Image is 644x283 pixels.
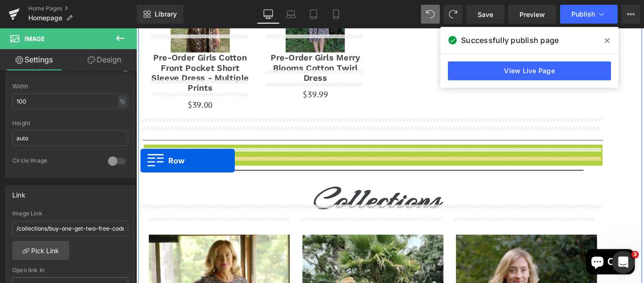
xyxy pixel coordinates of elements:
div: Circle Image [12,157,99,167]
input: https://your-shop.myshopify.com [12,221,128,236]
span: Preview [520,9,545,19]
div: Width [12,83,128,90]
button: Redo [444,5,462,24]
button: More [621,5,640,24]
a: Desktop [257,5,280,24]
span: Homepage [28,14,62,22]
span: Save [478,9,493,19]
span: Library [155,10,177,18]
a: View Live Page [448,61,611,80]
a: New Library [137,5,183,24]
a: Design [70,49,139,70]
span: Successfully publish page [461,34,559,46]
a: Mobile [325,5,347,24]
a: Preview [508,5,556,24]
button: Undo [421,5,440,24]
span: Publish [571,10,595,18]
div: Height [12,120,128,127]
inbox-online-store-chat: Shopify online store chat [503,248,563,279]
iframe: Intercom live chat [612,251,635,274]
input: auto [12,130,128,146]
div: Open link In [12,267,128,274]
input: auto [12,94,128,109]
a: Pick Link [12,241,69,260]
div: Image Link [12,210,128,217]
div: Link [12,186,25,199]
a: Pre-Order Girls Merry Blooms Cotton Twirl Dress [146,27,257,61]
span: 3 [631,251,639,258]
a: Home Pages [28,5,137,12]
h1: Collections [7,165,525,218]
a: Pre-Order Girls Cotton Front Pocket Short Sleeve Dress - Multiple Prints [17,27,127,73]
div: % [118,95,127,108]
span: Image [25,35,45,43]
span: $39.00 [58,78,86,93]
a: Laptop [280,5,302,24]
a: Tablet [302,5,325,24]
button: Publish [560,5,618,24]
span: $39.99 [187,67,215,81]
